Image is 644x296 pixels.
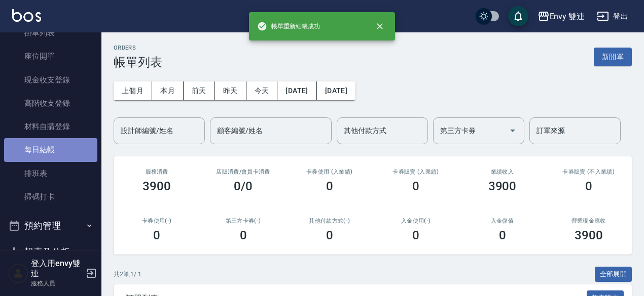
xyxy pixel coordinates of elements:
[369,15,391,37] button: close
[126,218,188,224] h2: 卡券使用(-)
[142,179,171,193] h3: 3900
[508,6,528,26] button: save
[212,168,274,175] h2: 店販消費 /會員卡消費
[126,168,188,175] h3: 服務消費
[4,185,97,208] a: 掃碼打卡
[385,168,447,175] h2: 卡券販賣 (入業績)
[594,52,632,61] a: 新開單
[4,213,97,239] button: 預約管理
[12,9,41,22] img: Logo
[326,228,333,242] h3: 0
[277,81,316,100] button: [DATE]
[385,218,447,224] h2: 入金使用(-)
[246,81,278,100] button: 今天
[152,81,184,100] button: 本月
[550,10,585,23] div: Envy 雙連
[505,122,521,139] button: Open
[240,228,247,242] h3: 0
[184,81,215,100] button: 前天
[4,162,97,185] a: 排班表
[412,228,419,242] h3: 0
[114,81,152,100] button: 上個月
[412,179,419,193] h3: 0
[31,279,83,288] p: 服務人員
[558,218,620,224] h2: 營業現金應收
[488,179,517,193] h3: 3900
[4,115,97,138] a: 材料自購登錄
[533,6,589,27] button: Envy 雙連
[4,45,97,68] a: 座位開單
[499,228,506,242] h3: 0
[4,92,97,115] a: 高階收支登錄
[4,138,97,161] a: 每日結帳
[471,218,533,224] h2: 入金儲值
[8,263,28,283] img: Person
[4,21,97,45] a: 掛單列表
[215,81,246,100] button: 昨天
[4,68,97,92] a: 現金收支登錄
[593,7,632,26] button: 登出
[471,168,533,175] h2: 業績收入
[212,218,274,224] h2: 第三方卡券(-)
[594,48,632,66] button: 新開單
[299,168,361,175] h2: 卡券使用 (入業績)
[153,228,160,242] h3: 0
[299,218,361,224] h2: 其他付款方式(-)
[575,228,603,242] h3: 3900
[234,179,253,193] h3: 0/0
[4,239,97,265] button: 報表及分析
[114,45,162,51] h2: ORDERS
[257,21,320,31] span: 帳單重新結帳成功
[326,179,333,193] h3: 0
[31,259,83,279] h5: 登入用envy雙連
[558,168,620,175] h2: 卡券販賣 (不入業績)
[317,81,355,100] button: [DATE]
[595,267,632,282] button: 全部展開
[114,270,141,279] p: 共 2 筆, 1 / 1
[114,55,162,69] h3: 帳單列表
[585,179,592,193] h3: 0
